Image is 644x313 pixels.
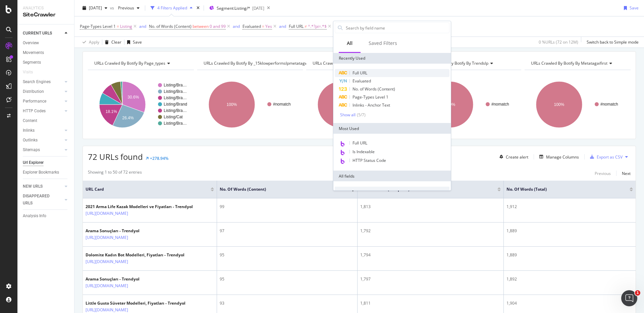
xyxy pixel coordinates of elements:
[421,58,516,69] h4: URLs Crawled By Botify By trendslp
[133,39,142,45] div: Save
[86,283,128,289] a: [URL][DOMAIN_NAME]
[23,88,44,95] div: Distribution
[86,228,157,234] div: Arama Sonuçları - Trendyol
[23,159,44,166] div: Url Explorer
[635,290,640,296] span: 1
[88,169,142,177] div: Showing 1 to 50 of 72 entries
[23,137,38,144] div: Outlinks
[23,137,63,144] a: Outlinks
[86,234,128,241] a: [URL][DOMAIN_NAME]
[23,169,59,176] div: Explorer Bookmarks
[93,58,188,69] h4: URLs Crawled By Botify By page_types
[120,22,132,31] span: Listing
[23,59,69,66] a: Segments
[273,102,291,107] text: #nomatch
[89,39,99,45] div: Apply
[506,228,633,234] div: 1,889
[23,169,69,176] a: Explorer Bookmarks
[279,23,286,29] button: and
[369,40,397,47] div: Saved Filters
[23,117,37,124] div: Content
[164,121,187,126] text: Listing/Bra…
[23,146,40,153] div: Sitemaps
[157,5,187,11] div: 4 Filters Applied
[360,204,501,210] div: 1,813
[226,102,237,107] text: 100%
[23,40,69,47] a: Overview
[23,40,39,47] div: Overview
[353,102,390,108] span: Inlinks - Anchor Text
[86,300,185,306] div: Little Gusto Süveter Modelleri, Fiyatları - Trendyol
[122,116,134,120] text: 26.4%
[353,94,388,100] span: Page-Types Level 1
[86,276,157,282] div: Arama Sonuçları - Trendyol
[621,3,639,13] button: Save
[306,75,411,134] svg: A chart.
[422,60,488,66] span: URLs Crawled By Botify By trendslp
[106,109,117,114] text: 18.1%
[139,23,146,29] button: and
[311,58,406,69] h4: URLs Crawled By Botify By metatagai
[333,171,451,181] div: All fields
[305,23,307,29] span: ≠
[164,108,187,113] text: Listing/Bra…
[86,186,209,192] span: URL Card
[506,252,633,258] div: 1,889
[23,69,40,76] a: Visits
[333,53,451,64] div: Recently Used
[164,89,187,94] text: Listing/Bra…
[80,37,99,48] button: Apply
[220,228,355,234] div: 97
[595,169,611,177] button: Previous
[530,58,625,69] h4: URLs Crawled By Botify By metatagaifirst
[217,5,250,11] span: Segment: Listing/*
[345,23,449,33] input: Search by field name
[193,23,209,29] span: between
[23,88,63,95] a: Distribution
[102,37,121,48] button: Clear
[622,169,631,177] button: Next
[23,212,69,220] a: Analysis Info
[262,23,264,29] span: =
[584,37,639,48] button: Switch back to Simple mode
[23,30,63,37] a: CURRENT URLS
[23,146,63,153] a: Sitemaps
[111,39,121,45] div: Clear
[164,83,187,87] text: Listing/Bra…
[210,22,226,31] span: 0 and 99
[332,22,359,30] button: Add Filter
[356,112,366,118] div: ( 5 / 7 )
[539,39,578,45] div: 0 % URLs ( 72 on 12M )
[23,193,63,207] a: DISAPPEARED URLS
[600,102,618,107] text: #nomatch
[497,151,528,162] button: Create alert
[335,187,449,197] div: URLs
[86,204,193,210] div: 2021 Arma Life Kazak Modelleri ve Fiyatları - Trendyol
[23,98,63,105] a: Performance
[23,127,35,134] div: Inlinks
[202,58,321,69] h4: URLs Crawled By Botify By _15klowperformslpmetatagwai
[23,127,63,134] a: Inlinks
[124,37,142,48] button: Save
[23,108,63,115] a: HTTP Codes
[23,78,51,85] div: Search Engines
[164,115,183,119] text: Listing/Cat
[353,149,375,154] span: Is Indexable
[164,96,187,100] text: Listing/Bra…
[353,70,367,76] span: Full URL
[360,228,501,234] div: 1,792
[23,108,46,115] div: HTTP Codes
[546,154,579,160] div: Manage Columns
[630,5,639,11] div: Save
[289,23,304,29] span: Full URL
[23,78,63,85] a: Search Engines
[220,186,341,192] span: No. of Words (Content)
[506,186,620,192] span: No. of Words (Total)
[117,23,119,29] span: =
[360,300,501,306] div: 1,811
[197,75,302,134] svg: A chart.
[308,22,327,31] span: ^.*?pi=.*$
[23,69,33,76] div: Visits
